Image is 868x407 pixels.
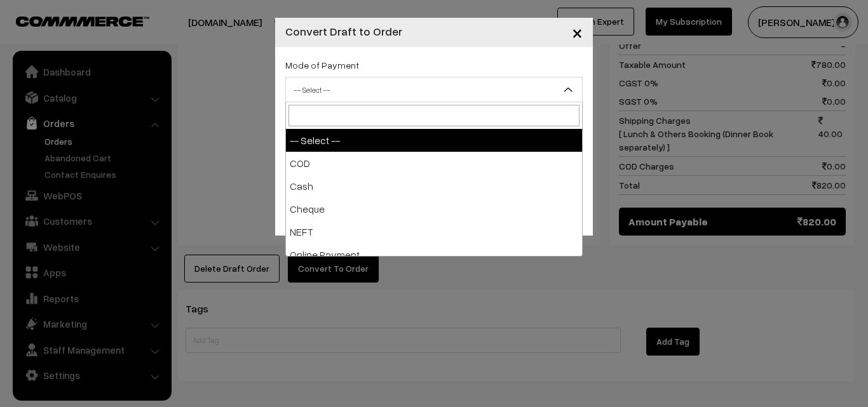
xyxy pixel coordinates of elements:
span: -- Select -- [285,77,583,102]
label: Mode of Payment [285,58,359,72]
li: Online Payment [286,243,582,266]
li: NEFT [286,220,582,243]
h4: Convert Draft to Order [285,23,402,40]
li: COD [286,152,582,175]
li: -- Select -- [286,129,582,152]
li: Cash [286,175,582,197]
li: Cheque [286,197,582,220]
button: Close [562,13,593,52]
span: -- Select -- [286,79,582,101]
span: × [572,20,583,44]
